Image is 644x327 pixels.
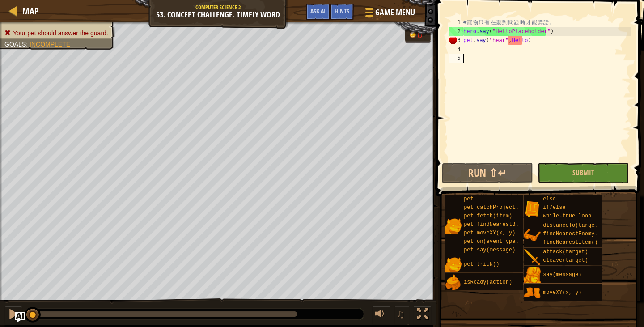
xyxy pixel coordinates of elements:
[445,256,462,273] img: portrait.png
[414,306,432,324] button: Toggle fullscreen
[22,5,39,17] span: Map
[306,4,330,20] button: Ask AI
[464,196,474,202] span: pet
[543,204,565,211] span: if/else
[449,18,463,27] div: 1
[335,7,349,15] span: Hints
[4,29,108,38] li: Your pet should answer the guard.
[4,41,26,48] span: Goals
[445,274,462,291] img: portrait.png
[464,204,547,211] span: pet.catchProjectile(arrow)
[464,279,512,285] span: isReady(action)
[464,238,547,245] span: pet.on(eventType, handler)
[358,4,420,25] button: Game Menu
[396,307,405,321] span: ♫
[394,306,410,324] button: ♫
[524,227,541,244] img: portrait.png
[375,7,415,18] span: Game Menu
[445,217,462,234] img: portrait.png
[538,163,629,183] button: Submit
[543,249,588,255] span: attack(target)
[4,306,22,324] button: Ctrl + P: Pause
[310,7,326,15] span: Ask AI
[464,213,512,219] span: pet.fetch(item)
[464,261,499,268] span: pet.trick()
[372,306,390,324] button: Adjust volume
[524,267,541,284] img: portrait.png
[543,213,591,219] span: while-true loop
[543,222,601,229] span: distanceTo(target)
[524,285,541,302] img: portrait.png
[524,249,541,266] img: portrait.png
[15,312,25,323] button: Ask AI
[442,163,533,183] button: Run ⇧↵
[464,247,515,253] span: pet.say(message)
[572,168,594,178] span: Submit
[543,239,597,246] span: findNearestItem()
[449,54,463,63] div: 5
[26,41,30,48] span: :
[449,45,463,54] div: 4
[449,36,463,45] div: 3
[543,289,581,296] span: moveXY(x, y)
[464,221,551,228] span: pet.findNearestByType(type)
[543,272,581,278] span: say(message)
[543,231,601,237] span: findNearestEnemy()
[417,30,426,39] div: 0
[464,230,515,236] span: pet.moveXY(x, y)
[405,28,431,43] div: Team 'humans' has 0 gold.
[543,257,588,263] span: cleave(target)
[13,30,108,37] span: Your pet should answer the guard.
[18,5,39,17] a: Map
[524,200,541,217] img: portrait.png
[543,196,556,202] span: else
[30,41,70,48] span: Incomplete
[449,27,463,36] div: 2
